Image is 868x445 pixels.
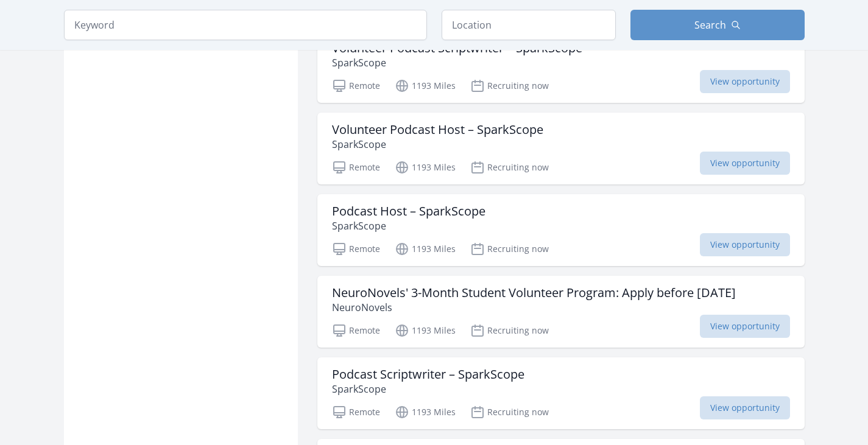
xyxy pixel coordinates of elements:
[470,405,549,419] p: Recruiting now
[64,10,427,40] input: Keyword
[332,204,485,219] h3: Podcast Host – SparkScope
[332,300,736,315] p: NeuroNovels
[332,219,485,233] p: SparkScope
[332,367,524,382] h3: Podcast Scriptwriter – SparkScope
[694,18,726,32] span: Search
[395,323,456,338] p: 1193 Miles
[317,276,805,348] a: NeuroNovels' 3-Month Student Volunteer Program: Apply before [DATE] NeuroNovels Remote 1193 Miles...
[395,79,456,93] p: 1193 Miles
[395,242,456,256] p: 1193 Miles
[332,122,543,137] h3: Volunteer Podcast Host – SparkScope
[700,152,790,175] span: View opportunity
[332,405,380,419] p: Remote
[317,357,805,429] a: Podcast Scriptwriter – SparkScope SparkScope Remote 1193 Miles Recruiting now View opportunity
[630,10,805,40] button: Search
[700,70,790,93] span: View opportunity
[470,242,549,256] p: Recruiting now
[317,113,805,184] a: Volunteer Podcast Host – SparkScope SparkScope Remote 1193 Miles Recruiting now View opportunity
[332,41,582,55] h3: Volunteer Podcast Scriptwriter – SparkScope
[332,382,524,396] p: SparkScope
[317,31,805,103] a: Volunteer Podcast Scriptwriter – SparkScope SparkScope Remote 1193 Miles Recruiting now View oppo...
[470,323,549,338] p: Recruiting now
[470,79,549,93] p: Recruiting now
[332,79,380,93] p: Remote
[332,55,582,70] p: SparkScope
[332,137,543,152] p: SparkScope
[442,10,616,40] input: Location
[700,233,790,256] span: View opportunity
[332,242,380,256] p: Remote
[700,315,790,338] span: View opportunity
[395,405,456,419] p: 1193 Miles
[700,396,790,419] span: View opportunity
[470,160,549,175] p: Recruiting now
[332,323,380,338] p: Remote
[332,160,380,175] p: Remote
[317,194,805,266] a: Podcast Host – SparkScope SparkScope Remote 1193 Miles Recruiting now View opportunity
[332,286,736,300] h3: NeuroNovels' 3-Month Student Volunteer Program: Apply before [DATE]
[395,160,456,175] p: 1193 Miles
